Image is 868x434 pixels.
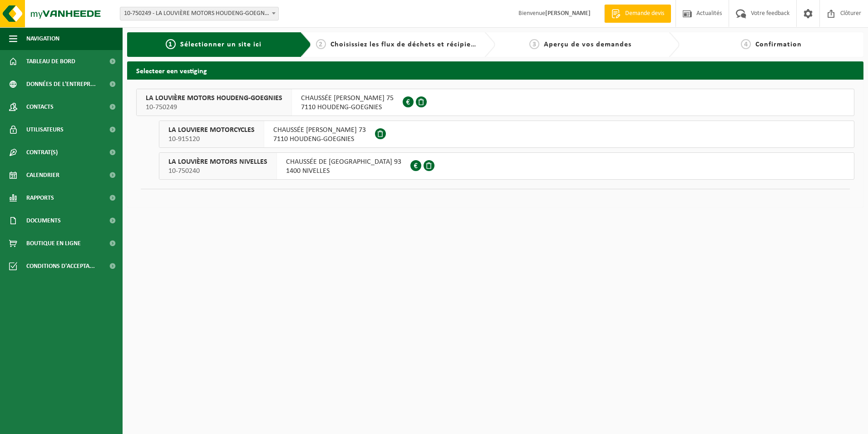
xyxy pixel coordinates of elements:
span: 4 [741,39,751,49]
span: 2 [316,39,326,49]
span: 10-750249 [146,103,282,112]
button: LA LOUVIÈRE MOTORS NIVELLES 10-750240 CHAUSSÉE DE [GEOGRAPHIC_DATA] 931400 NIVELLES [159,152,854,180]
span: 7110 HOUDENG-GOEGNIES [273,135,366,144]
span: Contacts [26,96,54,118]
strong: [PERSON_NAME] [545,10,591,17]
span: Contrat(s) [26,141,58,164]
span: Choisissiez les flux de déchets et récipients [330,41,482,48]
span: 1400 NIVELLES [286,167,401,176]
span: LA LOUVIERE MOTORCYCLES [168,126,255,135]
span: 10-915120 [168,135,255,144]
span: Boutique en ligne [26,232,81,255]
span: Calendrier [26,164,59,187]
span: CHAUSSÉE [PERSON_NAME] 75 [301,94,394,103]
a: Demande devis [604,5,671,23]
span: Aperçu de vos demandes [544,41,631,48]
h2: Selecteer een vestiging [127,61,863,79]
span: Données de l'entrepr... [26,73,96,96]
span: Conditions d'accepta... [26,255,95,278]
span: LA LOUVIÈRE MOTORS NIVELLES [168,157,267,167]
span: Rapports [26,187,54,209]
span: Utilisateurs [26,118,64,141]
span: 10-750240 [168,167,267,176]
span: 10-750249 - LA LOUVIÈRE MOTORS HOUDENG-GOEGNIES - HOUDENG-GOEGNIES [120,7,279,20]
button: LA LOUVIERE MOTORCYCLES 10-915120 CHAUSSÉE [PERSON_NAME] 737110 HOUDENG-GOEGNIES [159,121,854,148]
span: 7110 HOUDENG-GOEGNIES [301,103,394,112]
span: Sélectionner un site ici [180,41,261,48]
span: CHAUSSÉE DE [GEOGRAPHIC_DATA] 93 [286,157,401,167]
span: 10-750249 - LA LOUVIÈRE MOTORS HOUDENG-GOEGNIES - HOUDENG-GOEGNIES [120,7,278,20]
span: Navigation [26,27,59,50]
span: 1 [166,39,176,49]
span: Confirmation [755,41,802,48]
span: Documents [26,209,61,232]
span: Tableau de bord [26,50,75,73]
span: 3 [529,39,539,49]
span: CHAUSSÉE [PERSON_NAME] 73 [273,126,366,135]
span: LA LOUVIÈRE MOTORS HOUDENG-GOEGNIES [146,94,282,103]
button: LA LOUVIÈRE MOTORS HOUDENG-GOEGNIES 10-750249 CHAUSSÉE [PERSON_NAME] 757110 HOUDENG-GOEGNIES [136,89,854,116]
span: Demande devis [623,9,666,18]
